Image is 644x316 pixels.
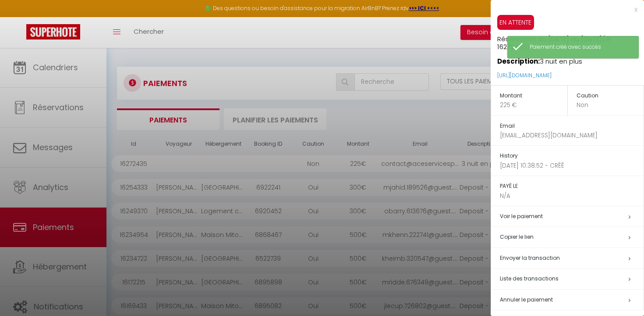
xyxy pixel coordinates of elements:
div: x [491,4,637,15]
p: Non [577,101,644,110]
h5: Montant [500,91,567,101]
h5: Copier le lien [500,232,644,242]
p: N/A [500,191,644,201]
h5: Email [500,121,644,131]
span: (# 16272435) [497,34,611,51]
span: Annuler le paiement [500,296,553,303]
p: 225 € [500,101,567,110]
p: [DATE] 10:38:52 - CRÊÊ [500,161,644,170]
h5: PAYÉ LE [500,181,644,191]
div: Paiement créé avec succès [530,43,630,51]
p: 3 nuit en plus [497,51,644,67]
span: EN ATTENTE [497,15,534,30]
h5: Réservation du [DATE] au [DATE] [497,30,644,51]
h5: History [500,151,644,161]
a: Voir le paiement [500,212,543,220]
h5: Caution [577,91,644,101]
p: [EMAIL_ADDRESS][DOMAIN_NAME] [500,131,644,140]
a: [URL][DOMAIN_NAME] [497,72,552,79]
strong: Description: [497,57,540,66]
span: Liste des transactions [500,275,559,282]
span: Envoyer la transaction [500,254,560,262]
